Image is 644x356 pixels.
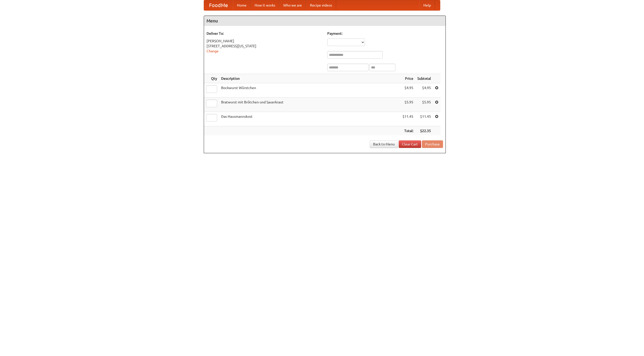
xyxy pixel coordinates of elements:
[219,112,400,126] td: Das Hausmannskost
[207,38,322,44] div: [PERSON_NAME]
[400,112,415,126] td: $11.45
[370,140,398,148] a: Back to Menu
[422,140,443,148] button: Purchase
[219,98,400,112] td: Bratwurst mit Brötchen und Sauerkraut
[415,126,433,136] th: $22.35
[207,44,322,49] div: [STREET_ADDRESS][US_STATE]
[204,0,233,10] a: FoodMe
[219,83,400,98] td: Bockwurst Würstchen
[207,49,219,53] a: Change
[327,31,443,36] h5: Payment:
[279,0,306,10] a: Who we are
[207,31,322,36] h5: Deliver To:
[204,16,446,26] h4: Menu
[204,74,219,83] th: Qty
[400,98,415,112] td: $5.95
[400,126,415,136] th: Total:
[419,0,435,10] a: Help
[219,74,400,83] th: Description
[415,74,433,83] th: Subtotal
[251,0,279,10] a: How it works
[399,140,421,148] a: Clear Cart
[415,83,433,98] td: $4.95
[400,74,415,83] th: Price
[415,112,433,126] td: $11.45
[415,98,433,112] td: $5.95
[233,0,251,10] a: Home
[400,83,415,98] td: $4.95
[306,0,336,10] a: Recipe videos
